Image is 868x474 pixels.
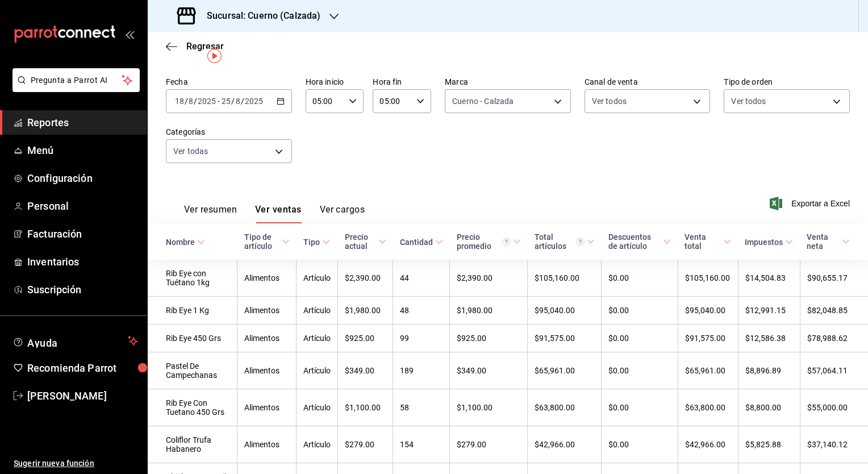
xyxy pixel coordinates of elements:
[450,426,528,463] td: $279.00
[237,260,297,297] td: Alimentos
[320,204,365,223] button: Ver cargos
[450,260,528,297] td: $2,390.00
[185,97,188,106] span: /
[184,204,365,223] div: navigation tabs
[528,426,602,463] td: $42,966.00
[450,325,528,352] td: $925.00
[255,204,302,223] button: Ver ventas
[166,41,224,52] button: Regresar
[244,97,264,106] input: ----
[602,260,678,297] td: $0.00
[685,232,731,251] span: Venta total
[303,238,320,247] div: Tipo
[338,389,393,426] td: $1,100.00
[800,297,868,325] td: $82,048.85
[393,352,450,389] td: 189
[345,232,376,251] div: Precio actual
[338,297,393,325] td: $1,980.00
[807,232,840,251] div: Venta neta
[502,238,511,246] svg: Precio promedio = Total artículos / cantidad
[800,426,868,463] td: $37,140.12
[297,389,338,426] td: Artículo
[8,82,140,94] a: Pregunta a Parrot AI
[184,204,237,223] button: Ver resumen
[393,389,450,426] td: 58
[678,297,738,325] td: $95,040.00
[450,297,528,325] td: $1,980.00
[148,260,237,297] td: Rib Eye con Tuétano 1kg
[241,97,244,106] span: /
[393,325,450,352] td: 99
[602,325,678,352] td: $0.00
[724,78,850,86] label: Tipo de orden
[148,297,237,325] td: Rib Eye 1 Kg
[592,95,627,107] span: Ver todos
[678,325,738,352] td: $91,575.00
[166,238,205,247] span: Nombre
[27,282,138,297] span: Suscripción
[194,97,197,106] span: /
[27,360,138,376] span: Recomienda Parrot
[738,297,800,325] td: $12,991.15
[338,325,393,352] td: $925.00
[244,232,290,251] span: Tipo de artículo
[772,197,850,210] button: Exportar a Excel
[148,325,237,352] td: Rib Eye 450 Grs
[445,78,571,86] label: Marca
[244,232,279,251] div: Tipo de artículo
[166,238,195,247] div: Nombre
[237,426,297,463] td: Alimentos
[745,238,793,247] span: Impuestos
[306,78,364,86] label: Hora inicio
[237,325,297,352] td: Alimentos
[678,260,738,297] td: $105,160.00
[27,198,138,214] span: Personal
[731,95,766,107] span: Ver todos
[198,9,320,23] h3: Sucursal: Cuerno (Calzada)
[738,352,800,389] td: $8,896.89
[452,95,514,107] span: Cuerno - Calzada
[297,297,338,325] td: Artículo
[166,78,292,86] label: Fecha
[148,389,237,426] td: Rib Eye Con Tuetano 450 Grs
[528,297,602,325] td: $95,040.00
[450,389,528,426] td: $1,100.00
[27,254,138,269] span: Inventarios
[528,325,602,352] td: $91,575.00
[27,143,138,158] span: Menú
[678,389,738,426] td: $63,800.00
[27,334,123,348] span: Ayuda
[602,389,678,426] td: $0.00
[174,97,185,106] input: --
[237,389,297,426] td: Alimentos
[338,352,393,389] td: $349.00
[807,232,850,251] span: Venta neta
[237,297,297,325] td: Alimentos
[608,232,671,251] span: Descuentos de artículo
[12,68,140,92] button: Pregunta a Parrot AI
[535,232,595,251] span: Total artículos
[27,171,138,186] span: Configuración
[297,260,338,297] td: Artículo
[400,238,433,247] div: Cantidad
[297,352,338,389] td: Artículo
[218,97,220,106] span: -
[800,325,868,352] td: $78,988.62
[231,97,235,106] span: /
[608,232,661,251] div: Descuentos de artículo
[393,260,450,297] td: 44
[457,232,521,251] span: Precio promedio
[148,426,237,463] td: Coliflor Trufa Habanero
[528,352,602,389] td: $65,961.00
[303,238,330,247] span: Tipo
[338,426,393,463] td: $279.00
[221,97,231,106] input: --
[235,97,241,106] input: --
[297,426,338,463] td: Artículo
[738,426,800,463] td: $5,825.88
[393,426,450,463] td: 154
[738,260,800,297] td: $14,504.83
[373,78,431,86] label: Hora fin
[400,238,443,247] span: Cantidad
